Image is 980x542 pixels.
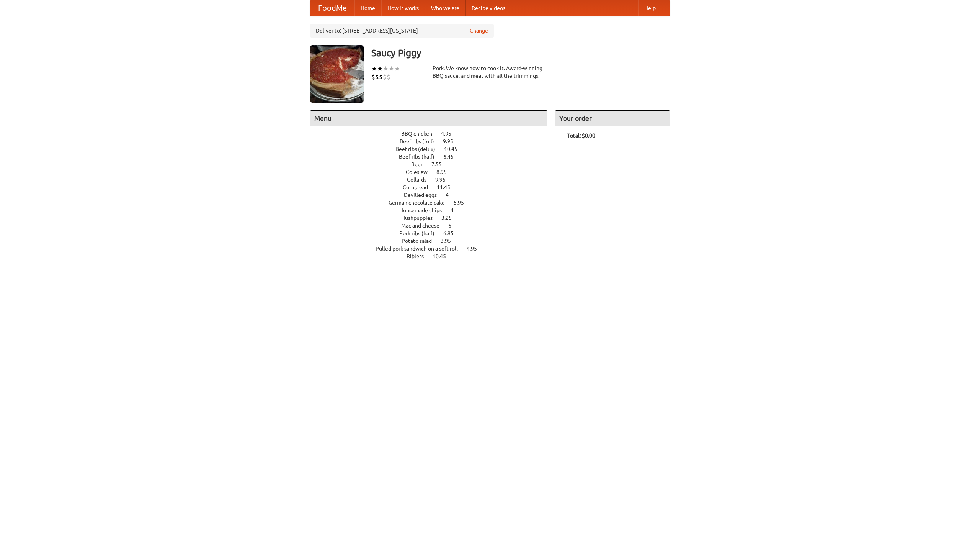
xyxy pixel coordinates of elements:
a: Mac and cheese 6 [401,223,465,229]
li: ★ [377,64,383,73]
a: Pork ribs (half) 6.95 [399,230,468,236]
a: Potato salad 3.95 [402,238,465,244]
span: 10.45 [444,146,465,152]
li: ★ [383,64,389,73]
a: Home [354,0,381,16]
span: 4 [446,192,456,198]
span: Beef ribs (full) [400,138,442,144]
a: Cornbread 11.45 [403,184,464,190]
span: 9.95 [443,138,461,144]
a: Recipe videos [465,0,511,16]
li: $ [379,73,383,81]
span: Potato salad [402,238,439,244]
span: Riblets [407,253,431,259]
span: 6 [448,223,459,229]
span: Cornbread [403,184,436,190]
li: $ [387,73,390,81]
a: Beer 7.55 [411,161,456,167]
span: Hushpuppies [401,215,440,221]
span: Beer [411,161,430,167]
h3: Saucy Piggy [371,45,670,61]
span: 11.45 [437,184,458,190]
a: Beef ribs (full) 9.95 [400,138,467,144]
span: 3.25 [441,215,459,221]
span: Beef ribs (half) [399,154,442,160]
a: How it works [381,0,425,16]
li: ★ [371,64,377,73]
span: Coleslaw [406,169,435,175]
a: Help [638,0,662,16]
span: Pork ribs (half) [399,230,442,236]
li: $ [383,73,387,81]
li: $ [375,73,379,81]
h4: Menu [310,111,547,126]
span: 10.45 [433,253,454,259]
li: $ [371,73,375,81]
span: 5.95 [454,200,472,206]
span: German chocolate cake [389,200,452,206]
span: 4 [451,207,461,213]
span: 6.95 [443,230,461,236]
span: Devilled eggs [404,192,444,198]
li: ★ [394,64,400,73]
a: Pulled pork sandwich on a soft roll 4.95 [376,246,491,252]
span: 7.55 [431,161,449,167]
a: Housemade chips 4 [399,207,468,213]
a: German chocolate cake 5.95 [389,200,478,206]
span: 4.95 [441,131,459,137]
span: Collards [407,177,434,183]
img: angular.jpg [310,45,364,103]
span: 3.95 [441,238,459,244]
div: Pork. We know how to cook it. Award-winning BBQ sauce, and meat with all the trimmings. [433,64,547,80]
a: Beef ribs (half) 6.45 [399,154,468,160]
span: 6.45 [443,154,461,160]
span: Beef ribs (delux) [395,146,443,152]
span: Mac and cheese [401,223,447,229]
a: Riblets 10.45 [407,253,460,259]
span: 8.95 [436,169,454,175]
a: BBQ chicken 4.95 [401,131,465,137]
h4: Your order [555,111,670,126]
a: Devilled eggs 4 [404,192,463,198]
span: 9.95 [435,177,453,183]
span: Housemade chips [399,207,449,213]
a: Collards 9.95 [407,177,460,183]
span: 4.95 [467,246,485,252]
a: Coleslaw 8.95 [406,169,461,175]
span: BBQ chicken [401,131,440,137]
li: ★ [389,64,394,73]
a: Hushpuppies 3.25 [401,215,466,221]
a: Beef ribs (delux) 10.45 [395,146,472,152]
a: FoodMe [310,0,354,16]
a: Change [470,27,488,34]
a: Who we are [425,0,465,16]
b: Total: $0.00 [567,133,595,139]
div: Deliver to: [STREET_ADDRESS][US_STATE] [310,24,494,38]
span: Pulled pork sandwich on a soft roll [376,246,465,252]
